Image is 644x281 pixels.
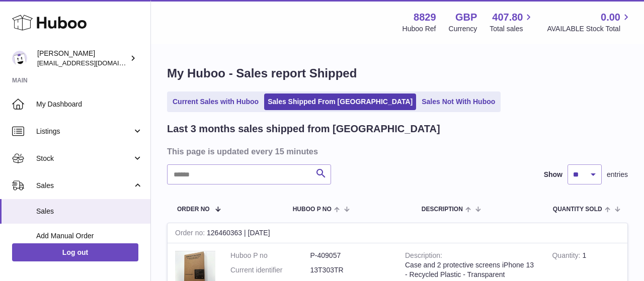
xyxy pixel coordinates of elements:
[455,11,477,24] strong: GBP
[544,170,562,179] label: Show
[601,11,620,24] span: 0.00
[607,170,628,179] span: entries
[553,206,602,213] span: Quantity Sold
[418,93,499,110] a: Sales Not With Huboo
[37,59,148,67] span: [EMAIL_ADDRESS][DOMAIN_NAME]
[36,154,132,163] span: Stock
[167,65,628,81] h1: My Huboo - Sales report Shipped
[169,93,262,110] a: Current Sales with Huboo
[405,251,442,262] strong: Description
[36,100,143,109] span: My Dashboard
[422,206,463,213] span: Description
[449,24,477,34] div: Currency
[405,260,537,279] div: Case and 2 protective screens iPhone 13 - Recycled Plastic - Transparent
[36,181,132,191] span: Sales
[490,24,534,34] span: Total sales
[168,223,627,243] div: 126460363 | [DATE]
[37,49,128,68] div: [PERSON_NAME]
[36,207,143,216] span: Sales
[492,11,523,24] span: 407.80
[36,127,132,136] span: Listings
[547,11,632,34] a: 0.00 AVAILABLE Stock Total
[264,93,416,110] a: Sales Shipped From [GEOGRAPHIC_DATA]
[230,265,310,275] dt: Current identifier
[36,231,143,241] span: Add Manual Order
[293,206,332,213] span: Huboo P no
[310,265,390,275] dd: 13T303TR
[547,24,632,34] span: AVAILABLE Stock Total
[167,146,625,157] h3: This page is updated every 15 minutes
[490,11,534,34] a: 407.80 Total sales
[552,251,582,262] strong: Quantity
[175,229,207,239] strong: Order no
[230,251,310,260] dt: Huboo P no
[403,24,436,34] div: Huboo Ref
[310,251,390,260] dd: P-409057
[414,11,436,24] strong: 8829
[12,243,138,261] a: Log out
[167,122,440,136] h2: Last 3 months sales shipped from [GEOGRAPHIC_DATA]
[177,206,210,213] span: Order No
[12,51,27,66] img: internalAdmin-8829@internal.huboo.com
